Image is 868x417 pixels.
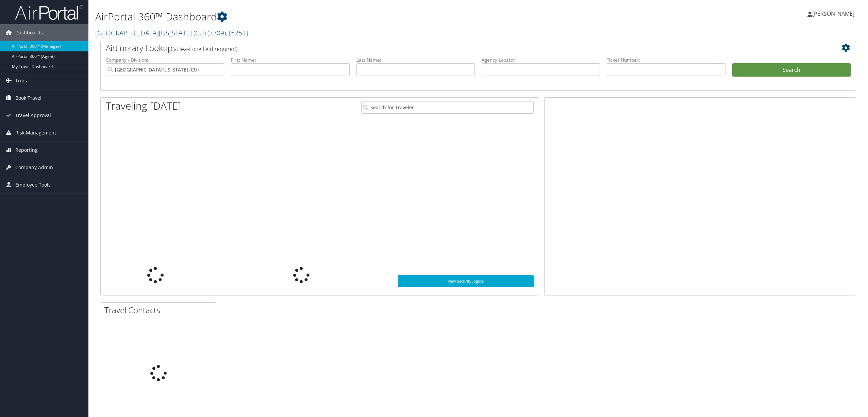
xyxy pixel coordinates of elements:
label: Agency Locator: [482,57,600,63]
span: [PERSON_NAME] [812,10,854,17]
h1: Traveling [DATE] [106,99,181,113]
h1: AirPortal 360™ Dashboard [95,10,606,24]
label: Company - Division: [106,57,224,63]
label: Last Name: [356,57,475,63]
span: , [ 5251 ] [226,28,248,37]
span: Book Travel [15,90,41,107]
span: (at least one field required) [172,45,237,53]
a: [GEOGRAPHIC_DATA][US_STATE] (CU) [95,28,248,37]
h2: Travel Contacts [104,304,216,316]
a: View SecurityLogic® [398,275,534,287]
span: Reporting [15,142,38,159]
a: [PERSON_NAME] [807,3,861,24]
label: Ticket Number: [607,57,725,63]
input: Search for Traveler [361,101,534,114]
span: Travel Approval [15,107,51,124]
button: Search [732,63,851,77]
span: Company Admin [15,159,53,176]
span: Trips [15,72,27,89]
span: Dashboards [15,24,43,41]
h2: Airtinerary Lookup [106,42,788,54]
span: ( 7309 ) [207,28,226,37]
span: Risk Management [15,124,56,141]
img: airportal-logo.png [15,4,83,20]
label: First Name: [231,57,349,63]
span: Employee Tools [15,176,51,193]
